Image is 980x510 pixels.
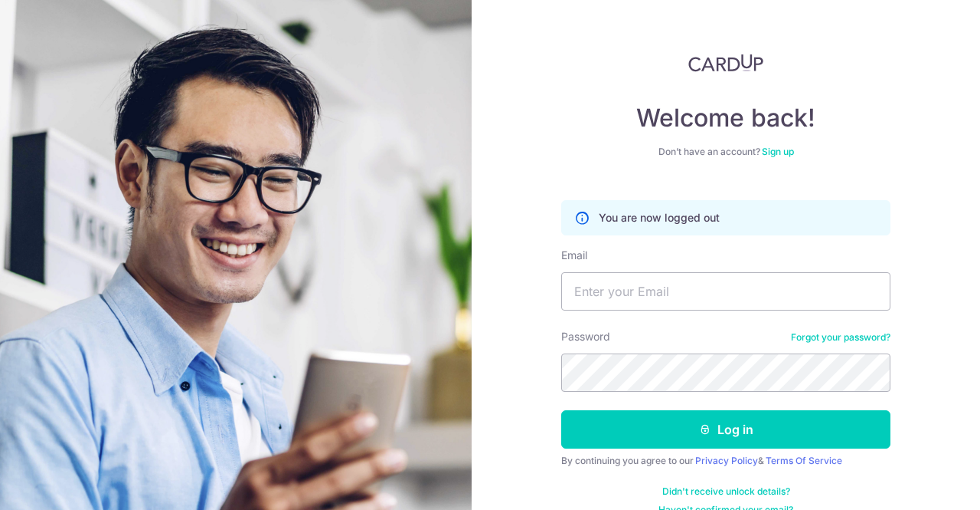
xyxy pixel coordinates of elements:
[599,210,720,225] p: You are now logged out
[561,272,890,311] input: Enter your Email
[762,146,794,157] a: Sign up
[561,455,890,467] div: By continuing you agree to our &
[688,54,763,72] img: CardUp Logo
[561,410,890,449] button: Log in
[662,485,790,498] a: Didn't receive unlock details?
[561,103,890,133] h4: Welcome back!
[561,146,890,158] div: Don’t have an account?
[561,248,587,263] label: Email
[766,455,842,466] a: Terms Of Service
[695,455,758,466] a: Privacy Policy
[561,329,610,344] label: Password
[791,331,890,344] a: Forgot your password?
